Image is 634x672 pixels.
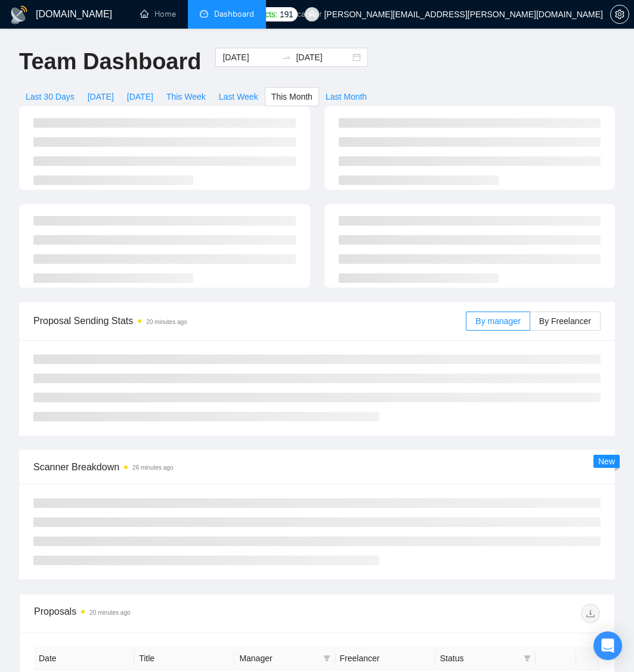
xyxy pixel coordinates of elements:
th: Title [134,647,234,670]
th: Manager [234,647,335,670]
span: By manager [475,316,520,326]
span: filter [323,655,330,662]
span: Scanner Breakdown [33,460,601,474]
a: searchScanner [278,9,322,19]
span: user [308,10,316,19]
span: This Week [166,90,206,103]
span: [DATE] [127,90,153,103]
button: [DATE] [120,87,160,106]
span: filter [524,655,531,662]
time: 26 minutes ago [132,464,173,471]
span: Last Week [219,90,258,103]
span: setting [611,10,629,19]
a: setting [610,10,629,19]
span: Proposal Sending Stats [33,313,466,328]
span: This Month [271,90,313,103]
time: 20 minutes ago [89,609,130,616]
button: Last Week [212,87,265,106]
button: setting [610,5,629,24]
span: New [598,457,615,466]
span: Last 30 Days [26,90,75,103]
button: This Month [265,87,319,106]
span: Status [440,652,519,665]
img: logo [10,5,29,24]
input: End date [296,51,350,64]
th: Date [34,647,134,670]
span: swap-right [282,53,291,62]
button: [DATE] [81,87,120,106]
span: filter [521,649,533,667]
button: Last 30 Days [19,87,81,106]
input: Start date [222,51,277,64]
th: Freelancer [335,647,435,670]
span: filter [321,649,333,667]
span: Dashboard [214,9,254,19]
time: 20 minutes ago [146,319,187,325]
span: dashboard [200,10,208,18]
h1: Team Dashboard [19,48,201,76]
a: homeHome [140,9,176,19]
span: [DATE] [88,90,114,103]
span: Last Month [326,90,367,103]
div: Open Intercom Messenger [593,631,622,660]
span: By Freelancer [539,316,591,326]
div: Proposals [34,604,317,623]
button: This Week [160,87,212,106]
span: Manager [239,652,318,665]
span: to [282,53,291,62]
button: Last Month [319,87,373,106]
